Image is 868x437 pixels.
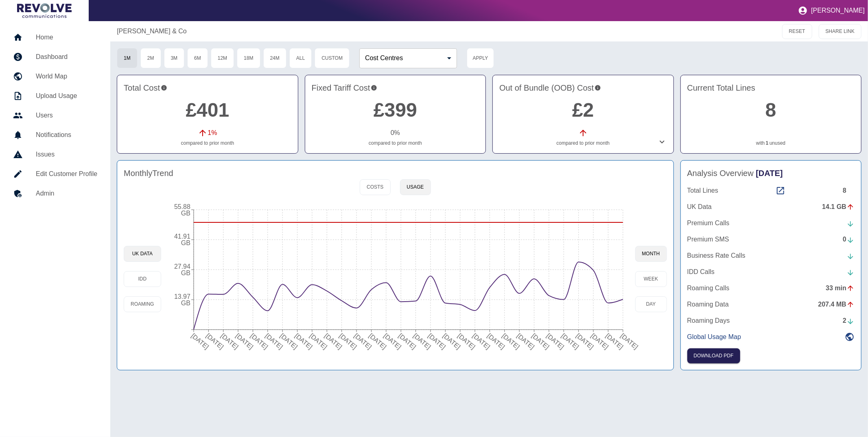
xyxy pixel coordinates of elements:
button: Apply [467,48,494,68]
button: week [635,271,667,287]
tspan: [DATE] [264,332,284,350]
div: 2 [843,316,855,326]
a: Roaming Data207.4 MB [687,300,855,309]
button: IDD [124,271,161,287]
h5: Edit Customer Profile [36,169,97,179]
h5: Upload Usage [36,91,97,101]
tspan: [DATE] [545,332,565,350]
tspan: 41.91 [174,233,190,240]
tspan: [DATE] [382,332,402,350]
h5: Home [36,33,97,42]
button: Costs [360,179,390,195]
h4: Analysis Overview [687,167,855,179]
h4: Total Cost [124,82,291,94]
tspan: [DATE] [426,332,447,350]
tspan: [DATE] [367,332,388,350]
button: Click here to download the most recent invoice. If the current month’s invoice is unavailable, th... [687,348,740,363]
h5: Dashboard [36,52,97,62]
p: Global Usage Map [687,332,741,342]
p: Roaming Data [687,300,729,309]
button: Roaming [124,296,161,312]
button: 1M [117,48,138,68]
tspan: [DATE] [412,332,432,350]
p: Roaming Calls [687,283,730,293]
tspan: GB [181,239,190,246]
a: Total Lines8 [687,186,855,196]
tspan: [DATE] [442,332,462,350]
a: World Map [7,67,104,86]
h4: Fixed Tariff Cost [312,82,479,94]
p: Premium Calls [687,218,730,228]
p: compared to prior month [312,139,479,147]
button: 12M [211,48,234,68]
a: 1 [766,139,769,147]
a: Dashboard [7,47,104,67]
tspan: [DATE] [293,332,314,350]
tspan: 55.88 [174,203,190,210]
button: 18M [237,48,260,68]
a: £2 [572,99,594,121]
tspan: [DATE] [619,332,639,350]
tspan: [DATE] [471,332,491,350]
a: Global Usage Map [687,332,855,342]
p: IDD Calls [687,267,715,277]
tspan: [DATE] [560,332,580,350]
span: [DATE] [756,169,783,178]
tspan: [DATE] [486,332,506,350]
h5: World Map [36,72,97,81]
p: 1 % [208,128,217,138]
h5: Notifications [36,130,97,140]
a: 8 [765,99,776,121]
button: 3M [164,48,185,68]
p: compared to prior month [124,139,291,147]
h5: Admin [36,189,97,198]
tspan: [DATE] [352,332,373,350]
tspan: [DATE] [308,332,328,350]
a: UK Data14.1 GB [687,202,855,212]
button: Usage [400,179,431,195]
button: 6M [187,48,208,68]
a: Issues [7,145,104,164]
h5: Issues [36,150,97,159]
a: Upload Usage [7,86,104,106]
a: Premium Calls [687,218,855,228]
a: Premium SMS0 [687,235,855,244]
svg: This is the total charges incurred over 1 months [161,82,167,94]
p: Roaming Days [687,316,730,326]
div: 33 min [826,283,855,293]
div: 14.1 GB [822,202,855,212]
tspan: 27.94 [174,263,190,270]
a: Users [7,106,104,125]
a: Admin [7,184,104,203]
img: Logo [17,3,72,18]
button: UK Data [124,246,161,262]
div: 0 [843,235,855,244]
a: Edit Customer Profile [7,164,104,184]
button: 2M [140,48,161,68]
svg: This is your recurring contracted cost [371,82,377,94]
p: [PERSON_NAME] [811,7,865,14]
tspan: GB [181,210,190,217]
a: Notifications [7,125,104,145]
button: RESET [782,24,812,39]
button: Custom [315,48,350,68]
tspan: [DATE] [219,332,240,350]
tspan: [DATE] [338,332,358,350]
tspan: 13.97 [174,293,190,300]
tspan: [DATE] [249,332,269,350]
a: IDD Calls [687,267,855,277]
svg: Costs outside of your fixed tariff [595,82,601,94]
h4: Monthly Trend [124,167,173,179]
tspan: [DATE] [456,332,477,350]
tspan: [DATE] [205,332,225,350]
a: [PERSON_NAME] & Co [117,26,187,36]
button: 24M [263,48,286,68]
a: Roaming Days2 [687,316,855,326]
button: day [635,296,667,312]
p: Business Rate Calls [687,251,746,261]
button: All [289,48,312,68]
h4: Out of Bundle (OOB) Cost [499,82,667,94]
button: SHARE LINK [819,24,861,39]
tspan: [DATE] [397,332,418,350]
